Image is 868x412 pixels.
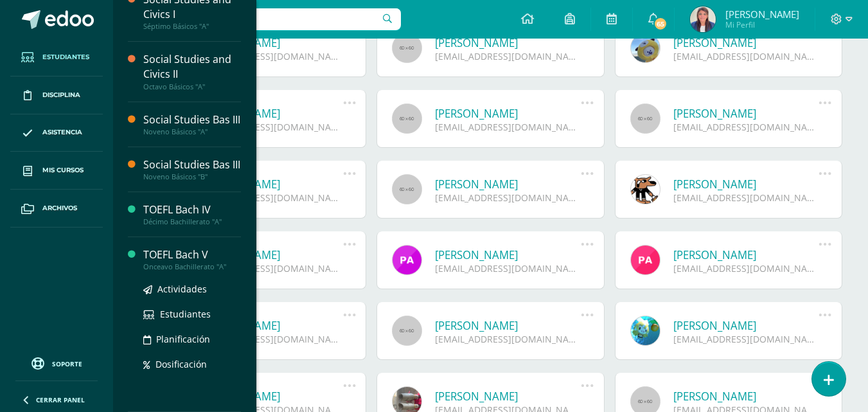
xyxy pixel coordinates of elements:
span: Actividades [157,283,207,295]
div: [EMAIL_ADDRESS][DOMAIN_NAME] [197,121,343,133]
span: Dosificación [155,358,207,370]
div: Séptimo Básicos "A" [143,22,241,31]
span: Soporte [52,359,82,368]
div: Onceavo Bachillerato "A" [143,262,241,271]
div: Social Studies and Civics II [143,52,241,82]
div: Noveno Básicos "A" [143,127,241,136]
div: [EMAIL_ADDRESS][DOMAIN_NAME] [197,262,343,274]
div: [EMAIL_ADDRESS][DOMAIN_NAME] [673,121,819,133]
span: Cerrar panel [36,395,85,404]
div: Noveno Básicos "B" [143,172,241,181]
a: Estudiantes [10,39,103,76]
span: Mi Perfil [725,19,799,30]
a: [PERSON_NAME] [197,35,343,50]
a: Archivos [10,190,103,228]
a: [PERSON_NAME] [673,106,819,121]
a: Social Studies and Civics IIOctavo Básicos "A" [143,52,241,91]
a: Planificación [143,332,241,346]
a: Soporte [15,354,98,372]
a: Asistencia [10,114,103,152]
div: [EMAIL_ADDRESS][DOMAIN_NAME] [673,192,819,204]
a: [PERSON_NAME] [197,389,343,404]
div: [EMAIL_ADDRESS][DOMAIN_NAME] [435,333,581,345]
span: Estudiantes [42,52,89,62]
div: [EMAIL_ADDRESS][DOMAIN_NAME] [197,333,343,345]
div: [EMAIL_ADDRESS][DOMAIN_NAME] [197,50,343,62]
input: Busca un usuario... [121,8,401,30]
a: Disciplina [10,76,103,114]
div: [EMAIL_ADDRESS][DOMAIN_NAME] [435,50,581,62]
div: Social Studies Bas III [143,157,241,172]
div: [EMAIL_ADDRESS][DOMAIN_NAME] [673,50,819,62]
span: Mis cursos [42,165,84,175]
a: Mis cursos [10,152,103,190]
a: [PERSON_NAME] [673,35,819,50]
a: TOEFL Bach VOnceavo Bachillerato "A" [143,247,241,271]
span: [PERSON_NAME] [725,8,799,21]
a: [PERSON_NAME] [435,177,581,192]
div: [EMAIL_ADDRESS][DOMAIN_NAME] [673,333,819,345]
span: Asistencia [42,127,82,138]
div: Décimo Bachillerato "A" [143,217,241,226]
a: [PERSON_NAME] [197,247,343,262]
span: Planificación [156,333,210,345]
a: Estudiantes [143,307,241,321]
div: [EMAIL_ADDRESS][DOMAIN_NAME] [435,262,581,274]
a: [PERSON_NAME] [673,247,819,262]
a: [PERSON_NAME] [435,35,581,50]
div: TOEFL Bach IV [143,202,241,217]
a: [PERSON_NAME] [197,106,343,121]
span: Estudiantes [160,308,211,320]
a: [PERSON_NAME] [435,247,581,262]
img: 64f220a76ce8a7c8a2fce748c524eb74.png [690,6,716,32]
div: TOEFL Bach V [143,247,241,262]
div: Octavo Básicos "A" [143,82,241,91]
a: [PERSON_NAME] [197,318,343,333]
span: Disciplina [42,90,80,100]
a: Dosificación [143,357,241,372]
div: [EMAIL_ADDRESS][DOMAIN_NAME] [435,121,581,133]
div: [EMAIL_ADDRESS][DOMAIN_NAME] [673,262,819,274]
a: Social Studies Bas IIINoveno Básicos "B" [143,157,241,181]
div: Social Studies Bas III [143,112,241,127]
a: [PERSON_NAME] [435,318,581,333]
a: [PERSON_NAME] [435,106,581,121]
a: [PERSON_NAME] [435,389,581,404]
a: Actividades [143,282,241,296]
div: [EMAIL_ADDRESS][DOMAIN_NAME] [197,192,343,204]
span: 65 [653,17,668,31]
a: [PERSON_NAME] [673,389,819,404]
a: [PERSON_NAME] [673,318,819,333]
a: Social Studies Bas IIINoveno Básicos "A" [143,112,241,136]
div: [EMAIL_ADDRESS][DOMAIN_NAME] [435,192,581,204]
span: Archivos [42,203,77,213]
a: [PERSON_NAME] [197,177,343,192]
a: TOEFL Bach IVDécimo Bachillerato "A" [143,202,241,226]
a: [PERSON_NAME] [673,177,819,192]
